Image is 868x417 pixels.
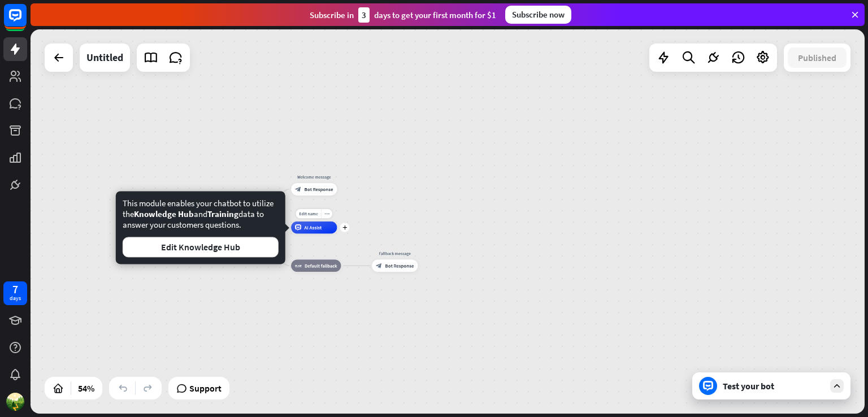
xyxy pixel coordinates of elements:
div: Subscribe now [505,6,571,24]
span: Support [189,379,222,397]
div: days [10,294,21,302]
div: Test your bot [723,380,824,392]
i: block_bot_response [376,263,382,269]
span: Default fallback [305,263,337,269]
i: block_bot_response [295,186,301,192]
div: 3 [358,7,370,23]
span: Knowledge Hub [134,208,194,219]
i: block_fallback [295,263,301,269]
button: Published [788,47,847,68]
div: Subscribe in days to get your first month for $1 [310,7,496,23]
div: This module enables your chatbot to utilize the and data to answer your customers questions. [123,198,279,257]
i: plus [342,225,347,230]
span: Bot Response [304,186,333,192]
button: Open LiveChat chat widget [9,5,43,38]
a: 7 days [3,281,27,305]
div: 54% [75,379,98,397]
div: 7 [12,284,18,294]
button: Edit Knowledge Hub [123,237,279,257]
div: Untitled [86,44,123,72]
i: more_horiz [324,211,329,216]
div: Welcome message [287,174,341,180]
span: Bot Response [385,263,414,269]
span: AI Assist [304,224,322,231]
div: Fallback message [367,250,422,257]
span: Edit name [299,211,318,216]
span: Training [207,208,238,219]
